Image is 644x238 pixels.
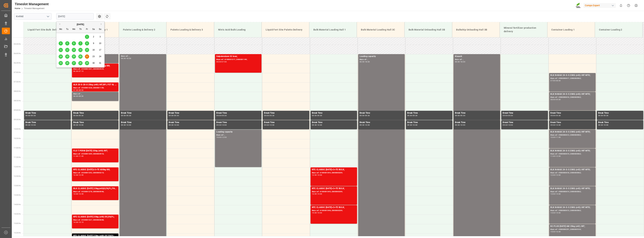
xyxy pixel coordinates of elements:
div: 09:00 [556,99,561,100]
div: 10:00 [270,124,274,126]
div: 10:00 [31,124,36,126]
div: Paletts Loading & Delivery 2 [122,27,164,33]
div: - [78,155,79,157]
div: Break Time [360,111,403,115]
div: 11:45 [79,155,84,157]
div: Compo Expert [584,3,616,8]
span: 18 [59,55,62,58]
div: Choose Monday, August 18th, 2025 [59,54,63,59]
div: Main ref : 4500000612, 2000000562; [550,134,594,137]
div: - [221,61,222,63]
div: 11:00 [556,137,561,138]
div: Main ref : , [121,55,165,58]
span: 10:00 Hr [14,128,21,130]
span: 10:30 Hr [14,138,21,139]
div: 09:30 [25,124,30,126]
div: Choose Friday, August 15th, 2025 [85,48,89,52]
div: 10:00 [550,137,555,138]
div: 09:30 [216,124,221,126]
div: 09:00 [455,115,460,116]
div: 08:00 [79,89,84,91]
div: 09:00 [360,115,364,116]
div: Choose Thursday, August 7th, 2025 [78,41,83,46]
span: 21 [79,55,81,58]
div: 09:30 [73,124,78,126]
span: 20 [73,55,75,58]
div: Break Time [312,121,356,124]
div: - [221,124,222,126]
div: - [317,115,317,116]
div: Break Time [503,111,546,115]
span: 22 [86,55,88,58]
div: 18:00 [365,61,370,63]
div: - [78,193,79,195]
div: 08:00 [73,95,78,97]
div: 09:00 [407,115,412,116]
div: - [30,124,31,126]
span: 27 [73,62,75,64]
div: Break Time [550,111,594,115]
span: 31 [99,62,101,64]
div: Loading capacity [216,130,260,134]
div: Break Time [455,121,499,124]
button: show 0 new notifications [617,2,625,9]
span: 24 [99,55,101,58]
div: Kieserit [455,55,499,58]
div: 09:30 [222,115,227,116]
div: Main ref : 6100001278, 2000000946; [73,190,117,193]
span: 28 [79,62,81,64]
span: 06:30 Hr [14,62,21,64]
div: Break Time [73,111,117,115]
input: DD.MM.YYYY [56,13,94,20]
div: 09:30 [79,115,84,116]
div: - [555,124,556,126]
div: 08:00 [556,80,561,81]
div: Nitric Acid Bulk Loading [217,27,259,33]
div: - [126,124,126,126]
div: ALR 20 0-20-0 25kg (x40) INT;BFL FET SL 10L (x60) FR,DE *PD; [73,83,117,86]
div: Choose Friday, August 29th, 2025 [85,61,89,65]
div: Choose Saturday, August 30th, 2025 [91,61,96,65]
div: Choose Saturday, August 16th, 2025 [91,48,96,52]
span: 19 [66,55,68,58]
div: month 2025-08 [57,34,103,66]
div: Choose Sunday, August 3rd, 2025 [98,35,102,39]
div: Main ref : 6100001045, 2000000209; [312,190,356,193]
div: Break Time [503,121,546,124]
div: Main ref : 6100001201, 2000000929; [73,68,117,70]
div: Main ref : 6100001044, 2000000209; [312,171,356,174]
div: Main ref : , [455,58,499,61]
div: Break Time [407,111,451,115]
div: Su [98,27,102,32]
div: - [555,174,556,176]
div: Main ref : 6100001328, 2000001156; [73,86,117,89]
div: 09:30 [413,115,418,116]
div: Bulk Material Loading Hall 3C [360,27,402,33]
div: - [317,124,317,126]
div: - [78,95,79,97]
span: 09:30 Hr [14,119,21,121]
span: 2 [93,36,94,38]
div: Break Time [216,111,260,115]
div: 10:00 [460,124,465,126]
span: 10 [99,42,101,44]
div: Main ref : 4500000618, 2000000562; [550,171,594,174]
div: BLK N-MAX 24-5-5 25KG (x42) INT MTO; [550,130,594,134]
div: 09:30 [604,115,608,116]
div: Choose Sunday, August 24th, 2025 [98,54,102,59]
span: 06:00 Hr [14,53,21,54]
div: 18:00 [460,61,465,63]
div: - [555,137,556,138]
div: Break Time [455,111,499,115]
span: 26 [66,62,68,64]
div: - [555,99,556,100]
div: - [460,124,460,126]
div: 09:30 [556,115,561,116]
div: Bulk Material Loading Hall 1 [312,27,354,33]
div: 10:00 [508,124,513,126]
span: 11 [59,49,62,51]
div: FLO T PERM [DATE] 25kg (x40) INT; [73,149,117,153]
div: 09:00 [550,115,555,116]
div: - [460,61,460,63]
div: 12:00 [550,174,555,176]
